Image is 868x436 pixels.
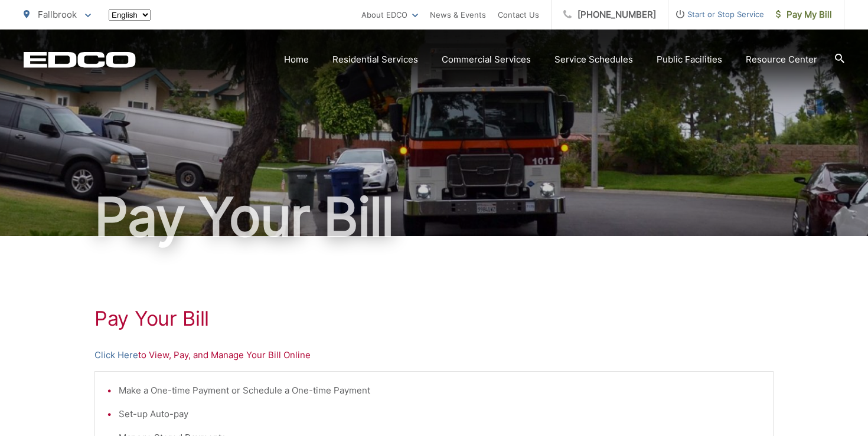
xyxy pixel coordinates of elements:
[361,8,418,22] a: About EDCO
[657,53,722,67] a: Public Facilities
[284,53,309,67] a: Home
[554,53,633,67] a: Service Schedules
[119,383,761,398] li: Make a One-time Payment or Schedule a One-time Payment
[119,407,761,421] li: Set-up Auto-pay
[776,8,832,22] span: Pay My Bill
[442,53,531,67] a: Commercial Services
[38,9,77,20] span: Fallbrook
[498,8,539,22] a: Contact Us
[94,307,774,330] h1: Pay Your Bill
[94,348,138,362] a: Click Here
[24,51,136,68] a: EDCD logo. Return to the homepage.
[746,53,817,67] a: Resource Center
[94,348,774,362] p: to View, Pay, and Manage Your Bill Online
[109,9,151,21] select: Select a language
[430,8,486,22] a: News & Events
[24,188,844,247] h1: Pay Your Bill
[332,53,418,67] a: Residential Services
